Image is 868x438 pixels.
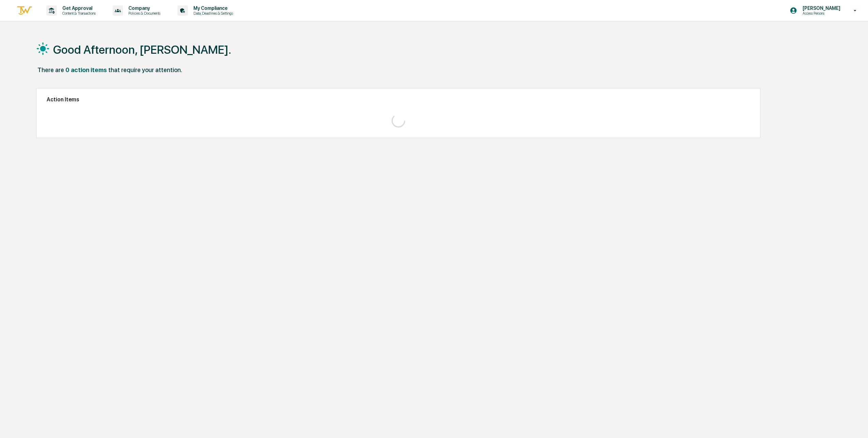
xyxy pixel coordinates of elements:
[108,66,182,73] div: that require your attention.
[123,5,164,11] p: Company
[37,66,64,73] div: There are
[188,11,236,16] p: Data, Deadlines & Settings
[47,96,750,103] h2: Action Items
[16,5,33,16] img: logo
[57,11,99,16] p: Content & Transactions
[797,11,844,16] p: Access Persons
[65,66,107,73] div: 0 action items
[57,5,99,11] p: Get Approval
[188,5,236,11] p: My Compliance
[123,11,164,16] p: Policies & Documents
[53,43,231,56] h1: Good Afternoon, [PERSON_NAME].
[797,5,844,11] p: [PERSON_NAME]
